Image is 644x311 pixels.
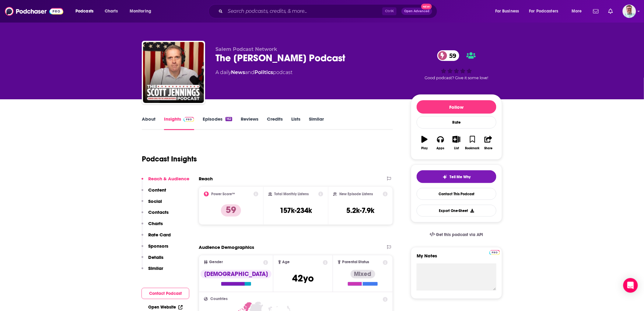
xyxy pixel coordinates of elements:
[142,254,163,266] button: Details
[282,260,290,264] span: Age
[351,270,375,278] div: Mixed
[425,76,488,80] span: Good podcast? Give it some love!
[148,221,163,226] p: Charts
[464,132,480,154] button: Bookmark
[591,6,601,16] a: Show notifications dropdown
[422,147,428,150] div: Play
[142,209,169,221] button: Contacts
[184,117,194,122] img: Podchaser Pro
[148,176,189,182] p: Reach & Audience
[215,46,277,52] span: Salem Podcast Network
[443,175,447,179] img: tell me why sparkle
[411,46,502,84] div: 59Good podcast? Give it some love!
[211,192,235,196] h2: Power Score™
[142,232,171,243] button: Rate Card
[125,6,159,16] button: open menu
[425,227,488,242] a: Get this podcast via API
[525,6,567,16] button: open menu
[225,6,382,16] input: Search podcasts, credits, & more...
[148,209,169,215] p: Contacts
[339,192,373,196] h2: New Episode Listens
[417,100,496,114] button: Follow
[101,6,121,16] a: Charts
[606,6,615,16] a: Show notifications dropdown
[199,176,213,182] h2: Reach
[267,116,283,130] a: Credits
[148,254,163,260] p: Details
[226,117,232,121] div: 162
[142,187,166,198] button: Content
[489,250,500,255] img: Podchaser Pro
[437,147,445,150] div: Apps
[203,116,232,130] a: Episodes162
[417,170,496,183] button: tell me why sparkleTell Me Why
[529,7,558,16] span: For Podcasters
[148,265,163,271] p: Similar
[142,243,168,254] button: Sponsors
[142,154,197,164] h1: Podcast Insights
[245,69,254,75] span: and
[201,270,271,278] div: [DEMOGRAPHIC_DATA]
[142,116,156,130] a: About
[342,260,369,264] span: Parental Status
[142,265,163,277] button: Similar
[623,278,638,293] div: Open Intercom Messenger
[401,8,432,15] button: Open AdvancedNew
[292,272,314,284] span: 42 yo
[241,116,258,130] a: Reviews
[142,221,163,232] button: Charts
[71,6,101,16] button: open menu
[436,232,483,237] span: Get this podcast via API
[432,132,448,154] button: Apps
[572,7,582,16] span: More
[417,116,496,129] div: Rate
[454,147,459,150] div: List
[5,5,63,17] img: Podchaser - Follow, Share and Rate Podcasts
[148,198,162,204] p: Social
[130,7,151,16] span: Monitoring
[254,69,273,75] a: Politics
[231,69,245,75] a: News
[417,253,496,263] label: My Notes
[105,7,118,16] span: Charts
[449,132,464,154] button: List
[215,69,292,76] div: A daily podcast
[623,5,636,18] img: User Profile
[164,116,194,130] a: InsightsPodchaser Pro
[421,4,432,9] span: New
[450,175,471,179] span: Tell Me Why
[199,244,254,250] h2: Audience Demographics
[148,232,171,238] p: Rate Card
[210,297,228,301] span: Countries
[214,4,443,18] div: Search podcasts, credits, & more...
[495,7,519,16] span: For Business
[437,50,460,61] a: 59
[404,10,429,13] span: Open Advanced
[489,249,500,255] a: Pro website
[275,192,309,196] h2: Total Monthly Listens
[443,50,460,61] span: 59
[417,132,432,154] button: Play
[491,6,527,16] button: open menu
[481,132,496,154] button: Share
[75,7,93,16] span: Podcasts
[484,147,492,150] div: Share
[623,5,636,18] button: Show profile menu
[623,5,636,18] span: Logged in as marcus414
[465,147,480,150] div: Bookmark
[567,6,590,16] button: open menu
[347,206,375,215] h3: 5.2k-7.9k
[417,188,496,200] a: Contact This Podcast
[382,7,397,15] span: Ctrl K
[142,198,162,210] button: Social
[148,243,168,249] p: Sponsors
[280,206,312,215] h3: 157k-234k
[291,116,300,130] a: Lists
[143,42,204,103] img: The Scott Jennings Podcast
[148,187,166,193] p: Content
[142,176,189,187] button: Reach & Audience
[221,204,241,217] p: 59
[209,260,223,264] span: Gender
